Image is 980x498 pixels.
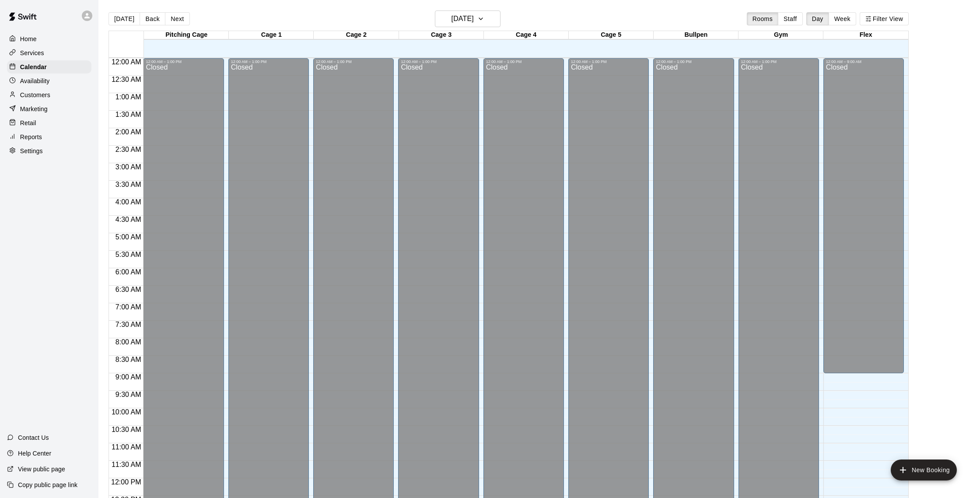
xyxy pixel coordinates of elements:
span: 2:30 AM [113,146,143,153]
span: 12:00 AM [109,58,143,66]
span: 10:30 AM [109,426,143,433]
a: Availability [7,74,91,88]
button: Day [806,12,829,25]
span: 12:00 PM [109,478,143,486]
p: Availability [20,77,50,85]
span: 3:30 AM [113,181,143,188]
span: 2:00 AM [113,128,143,136]
div: 12:00 AM – 1:00 PM [656,60,731,64]
a: Retail [7,116,91,130]
button: Next [165,12,189,25]
div: Closed [826,64,901,376]
p: Home [20,35,37,43]
div: Bullpen [654,31,738,39]
span: 12:30 AM [109,76,143,83]
div: Cage 5 [569,31,654,39]
p: Customers [20,91,50,99]
span: 10:00 AM [109,408,143,416]
button: Back [140,12,165,25]
p: Copy public page link [18,480,77,489]
div: Cage 2 [314,31,399,39]
span: 11:30 AM [109,461,143,468]
a: Reports [7,130,91,144]
span: 11:00 AM [109,443,143,451]
span: 1:00 AM [113,93,143,101]
div: 12:00 AM – 1:00 PM [486,60,561,64]
span: 9:00 AM [113,373,143,381]
div: Gym [738,31,823,39]
button: Filter View [860,12,909,25]
div: 12:00 AM – 9:00 AM: Closed [823,58,904,373]
button: [DATE] [108,12,140,25]
a: Home [7,32,91,46]
a: Settings [7,144,91,158]
span: 3:00 AM [113,163,143,171]
div: Pitching Cage [144,31,229,39]
span: 9:30 AM [113,391,143,398]
div: 12:00 AM – 9:00 AM [826,60,901,64]
div: 12:00 AM – 1:00 PM [401,60,476,64]
button: Staff [778,12,803,25]
span: 4:30 AM [113,216,143,223]
p: Settings [20,147,43,155]
span: 6:00 AM [113,268,143,276]
a: Marketing [7,102,91,116]
p: Contact Us [18,433,49,442]
button: Week [829,12,856,25]
p: Retail [20,119,36,127]
span: 5:30 AM [113,251,143,258]
div: 12:00 AM – 1:00 PM [741,60,816,64]
h6: [DATE] [451,13,474,25]
span: 7:30 AM [113,321,143,328]
p: Calendar [20,63,47,71]
span: 6:30 AM [113,286,143,293]
span: 8:00 AM [113,338,143,346]
div: 12:00 AM – 1:00 PM [231,60,306,64]
p: Help Center [18,449,51,458]
p: Marketing [20,105,48,113]
div: 12:00 AM – 1:00 PM [316,60,391,64]
p: View public page [18,465,65,473]
button: [DATE] [435,11,500,27]
a: Customers [7,88,91,102]
p: Reports [20,133,42,141]
span: 7:00 AM [113,303,143,311]
span: 4:00 AM [113,198,143,206]
span: 8:30 AM [113,356,143,363]
span: 5:00 AM [113,233,143,241]
div: Cage 4 [484,31,569,39]
div: 12:00 AM – 1:00 PM [146,60,221,64]
span: 1:30 AM [113,111,143,118]
div: Cage 3 [399,31,484,39]
a: Calendar [7,60,91,74]
button: add [891,459,957,480]
div: 12:00 AM – 1:00 PM [571,60,646,64]
p: Services [20,49,44,57]
div: Cage 1 [229,31,314,39]
div: Flex [823,31,908,39]
button: Rooms [747,12,778,25]
a: Services [7,46,91,60]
